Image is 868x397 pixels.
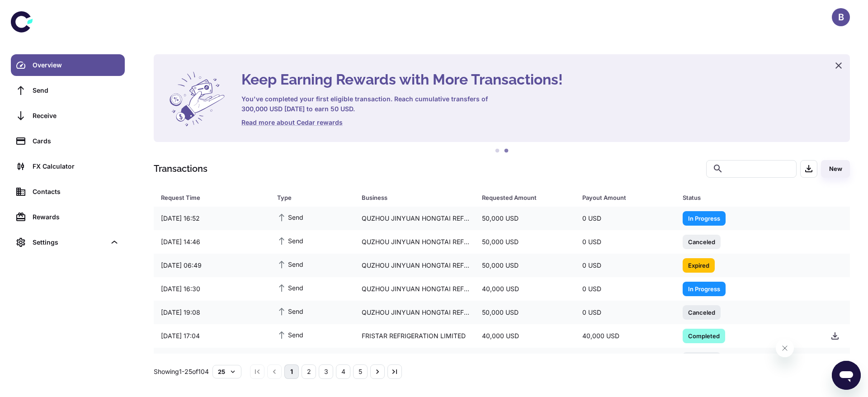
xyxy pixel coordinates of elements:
span: Requested Amount [482,191,571,204]
div: 40,000 USD [475,351,575,368]
div: Cards [33,136,119,146]
div: [DATE] 06:49 [154,257,270,274]
div: [DATE] 16:52 [154,210,270,227]
div: 0 USD [575,280,675,298]
span: Expired [683,260,715,269]
div: Receive [33,111,119,121]
a: Send [11,80,125,101]
a: Receive [11,105,125,127]
span: Send [277,330,303,340]
button: page 1 [284,364,299,379]
div: 0 USD [575,257,675,274]
span: Canceled [683,307,721,317]
div: 0 USD [575,233,675,250]
div: Status [683,191,801,204]
button: New [821,160,850,178]
button: 25 [212,365,241,378]
a: Cards [11,130,125,152]
div: 0 USD [575,210,675,227]
span: Hi. Need any help? [5,6,65,14]
button: B [832,8,850,26]
div: QUZHOU JINYUAN HONGTAI REFRIGERANT CO., [354,257,475,274]
div: FRISTAR REFRIGERATION LIMITED [354,351,475,368]
div: QUZHOU JINYUAN HONGTAI REFRIGERANT CO., [354,304,475,321]
button: Go to page 3 [319,364,333,379]
div: QUZHOU JINYUAN HONGTAI REFRIGERANT CO., [354,210,475,227]
button: Go to page 4 [336,364,350,379]
span: Send [277,283,303,293]
button: 2 [502,147,511,156]
a: Read more about Cedar rewards [241,118,839,128]
span: Completed [683,331,725,340]
div: Payout Amount [582,191,660,204]
button: Go to last page [387,364,402,379]
div: 50,000 USD [475,257,575,274]
div: [DATE] 14:52 [154,351,270,368]
div: Rewards [33,212,119,222]
span: Send [277,212,303,222]
div: QUZHOU JINYUAN HONGTAI REFRIGERANT CO., [354,233,475,250]
div: Send [33,85,119,95]
div: Overview [33,60,119,70]
div: 0 USD [575,304,675,321]
div: Contacts [33,187,119,197]
span: In Progress [683,284,726,293]
div: QUZHOU JINYUAN HONGTAI REFRIGERANT CO., [354,280,475,298]
div: 50,000 USD [475,233,575,250]
div: FRISTAR REFRIGERATION LIMITED [354,327,475,345]
div: Request Time [161,191,255,204]
div: 40,000 USD [475,327,575,345]
div: Settings [33,237,106,247]
span: Type [277,191,350,204]
div: 50,000 USD [475,304,575,321]
button: Go to page 2 [302,364,316,379]
div: 40,000 USD [475,280,575,298]
h6: You've completed your first eligible transaction. Reach cumulative transfers of 300,000 USD [DATE... [241,94,490,114]
div: 0 USD [575,351,675,368]
a: FX Calculator [11,156,125,177]
span: Request Time [161,191,266,204]
button: Go to next page [370,364,385,379]
div: [DATE] 17:04 [154,327,270,345]
span: Send [277,259,303,269]
div: FX Calculator [33,161,119,171]
div: Requested Amount [482,191,560,204]
p: Showing 1-25 of 104 [154,367,209,377]
button: 1 [493,147,502,156]
span: Status [683,191,812,204]
iframe: Button to launch messaging window [832,361,861,390]
a: Overview [11,54,125,76]
a: Rewards [11,206,125,228]
span: In Progress [683,213,726,222]
h1: Transactions [154,162,208,175]
span: Canceled [683,237,721,246]
span: Send [277,353,303,363]
div: Type [277,191,339,204]
div: [DATE] 19:08 [154,304,270,321]
div: 40,000 USD [575,327,675,345]
nav: pagination navigation [249,364,403,379]
span: Payout Amount [582,191,672,204]
button: Go to page 5 [353,364,368,379]
span: Send [277,306,303,316]
a: Contacts [11,181,125,203]
h4: Keep Earning Rewards with More Transactions! [241,69,839,90]
div: [DATE] 16:30 [154,280,270,298]
span: Send [277,236,303,246]
div: 50,000 USD [475,210,575,227]
div: Settings [11,232,125,253]
iframe: Close message [776,339,794,357]
div: [DATE] 14:46 [154,233,270,250]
